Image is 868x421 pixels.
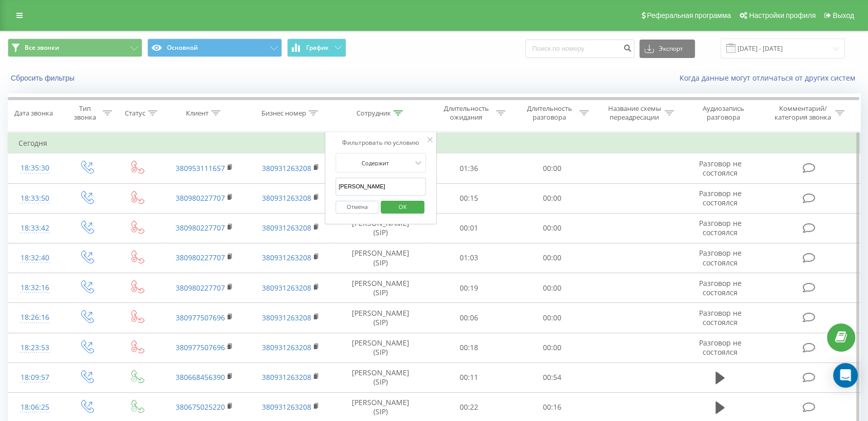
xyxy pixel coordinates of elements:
[699,338,741,357] span: Разговор не состоялся
[176,342,225,352] a: 380977507696
[427,362,511,392] td: 00:11
[772,104,833,122] div: Комментарий/категория звонка
[176,193,225,203] a: 380980227707
[522,104,577,122] div: Длительность разговора
[427,243,511,273] td: 01:03
[427,154,511,183] td: 01:36
[334,303,427,333] td: [PERSON_NAME] (SIP)
[334,213,427,243] td: [PERSON_NAME] (SIP)
[699,248,741,267] span: Разговор не состоялся
[647,11,731,20] span: Реферальная программа
[639,40,695,58] button: Экспорт
[699,218,741,237] span: Разговор не состоялся
[18,188,51,208] div: 18:33:50
[427,183,511,213] td: 00:15
[8,39,142,57] button: Все звонки
[262,372,311,382] a: 380931263208
[262,163,311,173] a: 380931263208
[690,104,757,122] div: Аудиозапись разговора
[525,40,634,58] input: Поиск по номеру
[8,73,80,83] button: Сбросить фильтры
[427,303,511,333] td: 00:06
[8,133,860,154] td: Сегодня
[18,158,51,178] div: 18:35:30
[176,313,225,322] a: 380977507696
[334,273,427,303] td: [PERSON_NAME] (SIP)
[147,39,282,57] button: Основной
[287,39,346,57] button: График
[261,109,306,118] div: Бизнес номер
[699,278,741,297] span: Разговор не состоялся
[511,333,594,362] td: 00:00
[833,11,854,20] span: Выход
[25,44,59,52] span: Все звонки
[699,188,741,207] span: Разговор не состоялся
[18,218,51,238] div: 18:33:42
[262,313,311,322] a: 380931263208
[18,338,51,358] div: 18:23:53
[176,253,225,262] a: 380980227707
[176,223,225,233] a: 380980227707
[335,201,379,214] button: Отмена
[262,342,311,352] a: 380931263208
[356,109,391,118] div: Сотрудник
[680,73,860,83] a: Когда данные могут отличаться от других систем
[70,104,100,122] div: Тип звонка
[125,109,145,118] div: Статус
[511,154,594,183] td: 00:00
[511,183,594,213] td: 00:00
[262,253,311,262] a: 380931263208
[607,104,662,122] div: Название схемы переадресации
[176,163,225,173] a: 380953111657
[749,11,816,20] span: Настройки профиля
[334,243,427,273] td: [PERSON_NAME] (SIP)
[18,368,51,388] div: 18:09:57
[427,273,511,303] td: 00:19
[334,362,427,392] td: [PERSON_NAME] (SIP)
[176,402,225,412] a: 380675025220
[262,283,311,293] a: 380931263208
[14,109,53,118] div: Дата звонка
[18,248,51,268] div: 18:32:40
[511,273,594,303] td: 00:00
[833,363,858,388] div: Open Intercom Messenger
[334,333,427,362] td: [PERSON_NAME] (SIP)
[306,44,329,51] span: График
[511,213,594,243] td: 00:00
[335,178,426,196] input: Введите значение
[18,278,51,298] div: 18:32:16
[18,397,51,417] div: 18:06:25
[176,372,225,382] a: 380668456390
[439,104,494,122] div: Длительность ожидания
[427,333,511,362] td: 00:18
[511,303,594,333] td: 00:00
[388,199,417,215] span: OK
[186,109,209,118] div: Клиент
[262,193,311,203] a: 380931263208
[511,243,594,273] td: 00:00
[381,201,424,214] button: OK
[699,159,741,178] span: Разговор не состоялся
[176,283,225,293] a: 380980227707
[427,213,511,243] td: 00:01
[511,362,594,392] td: 00:54
[699,308,741,327] span: Разговор не состоялся
[262,223,311,233] a: 380931263208
[335,138,426,148] div: Фильтровать по условию
[18,308,51,328] div: 18:26:16
[262,402,311,412] a: 380931263208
